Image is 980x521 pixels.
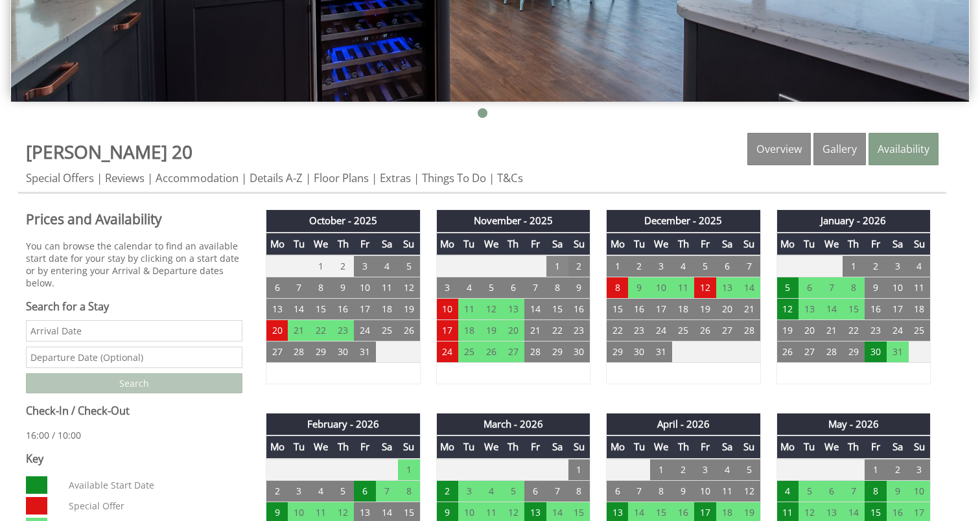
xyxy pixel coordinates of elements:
[398,480,420,502] td: 8
[436,277,458,298] td: 3
[568,435,590,458] th: Su
[650,435,672,458] th: We
[672,319,694,341] td: 25
[376,480,398,502] td: 7
[436,298,458,319] td: 10
[865,480,887,502] td: 8
[310,298,332,319] td: 15
[436,210,590,232] th: November - 2025
[332,435,354,458] th: Th
[568,341,590,362] td: 30
[821,298,843,319] td: 14
[694,459,716,481] td: 3
[821,341,843,362] td: 28
[480,319,502,341] td: 19
[480,480,502,502] td: 4
[524,277,546,298] td: 7
[607,255,629,277] td: 1
[332,233,354,255] th: Th
[266,210,421,232] th: October - 2025
[568,480,590,502] td: 8
[628,233,650,255] th: Tu
[568,233,590,255] th: Su
[909,480,931,502] td: 10
[310,319,332,341] td: 22
[843,298,865,319] td: 15
[716,459,738,481] td: 4
[310,255,332,277] td: 1
[314,170,369,185] a: Floor Plans
[458,435,480,458] th: Tu
[716,233,738,255] th: Sa
[332,480,354,502] td: 5
[738,233,760,255] th: Su
[607,413,761,435] th: April - 2026
[887,277,909,298] td: 10
[865,277,887,298] td: 9
[376,298,398,319] td: 18
[607,233,629,255] th: Mo
[843,255,865,277] td: 1
[26,452,242,466] h3: Key
[480,341,502,362] td: 26
[310,435,332,458] th: We
[568,255,590,277] td: 2
[458,233,480,255] th: Tu
[694,319,716,341] td: 26
[799,319,821,341] td: 20
[288,233,310,255] th: Tu
[672,255,694,277] td: 4
[66,476,239,494] dd: Available Start Date
[26,429,242,441] p: 16:00 / 10:00
[398,277,420,298] td: 12
[628,255,650,277] td: 2
[694,298,716,319] td: 19
[524,233,546,255] th: Fr
[310,480,332,502] td: 4
[865,319,887,341] td: 23
[821,319,843,341] td: 21
[650,319,672,341] td: 24
[546,480,568,502] td: 7
[105,170,145,185] a: Reviews
[821,277,843,298] td: 7
[776,319,799,341] td: 19
[738,319,760,341] td: 28
[607,298,629,319] td: 15
[376,255,398,277] td: 4
[776,277,799,298] td: 5
[497,170,523,185] a: T&Cs
[480,298,502,319] td: 12
[865,298,887,319] td: 16
[887,435,909,458] th: Sa
[266,341,288,362] td: 27
[568,298,590,319] td: 16
[156,170,239,185] a: Accommodation
[865,435,887,458] th: Fr
[436,319,458,341] td: 17
[310,233,332,255] th: We
[628,435,650,458] th: Tu
[546,277,568,298] td: 8
[843,341,865,362] td: 29
[672,277,694,298] td: 11
[26,240,242,289] p: You can browse the calendar to find an available start date for your stay by clicking on a start ...
[398,298,420,319] td: 19
[524,298,546,319] td: 14
[266,233,288,255] th: Mo
[332,341,354,362] td: 30
[843,319,865,341] td: 22
[26,210,242,228] h2: Prices and Availability
[398,255,420,277] td: 5
[546,319,568,341] td: 22
[821,435,843,458] th: We
[799,277,821,298] td: 6
[502,277,524,298] td: 6
[26,347,242,368] input: Departure Date (Optional)
[310,277,332,298] td: 8
[288,341,310,362] td: 28
[607,480,629,502] td: 6
[436,413,590,435] th: March - 2026
[607,435,629,458] th: Mo
[458,277,480,298] td: 4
